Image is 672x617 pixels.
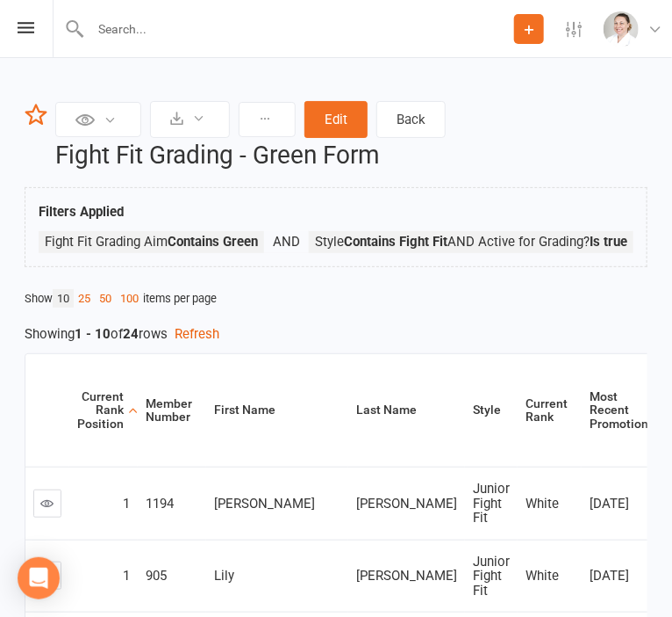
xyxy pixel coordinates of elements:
[344,234,447,250] strong: Contains Fight Fit
[315,234,447,250] span: Style
[123,568,130,584] span: 1
[214,403,334,417] div: First Name
[74,289,95,308] a: 25
[95,289,116,308] a: 50
[55,142,647,170] h2: Fight Fit Grading - Green Form
[39,204,124,220] strong: Filters Applied
[304,101,368,138] button: Edit
[85,17,514,41] input: Search...
[77,390,124,431] div: Current Rank Position
[590,390,648,431] div: Most Recent Promotion
[25,323,647,345] div: Showing of rows
[168,234,258,250] strong: Contains Green
[604,11,639,47] img: thumb_image1759380684.png
[525,568,559,584] span: White
[590,568,629,584] span: [DATE]
[214,568,234,584] span: Lily
[116,289,143,308] a: 100
[473,554,510,599] span: Junior Fight Fit
[146,496,174,512] span: 1194
[473,403,504,417] div: Style
[18,557,60,599] div: Open Intercom Messenger
[75,326,111,342] strong: 1 - 10
[123,496,130,512] span: 1
[356,496,457,512] span: [PERSON_NAME]
[146,568,167,584] span: 905
[356,568,457,584] span: [PERSON_NAME]
[447,234,627,250] span: AND Active for Grading?
[175,323,219,345] button: Refresh
[473,481,510,526] span: Junior Fight Fit
[356,403,451,417] div: Last Name
[590,496,629,512] span: [DATE]
[525,496,559,512] span: White
[25,289,647,308] div: Show items per page
[590,234,627,250] strong: Is true
[214,496,315,512] span: [PERSON_NAME]
[376,101,446,138] a: Back
[53,289,74,308] a: 10
[123,326,139,342] strong: 24
[525,397,568,425] div: Current Rank
[45,234,258,250] span: Fight Fit Grading Aim
[146,397,192,425] div: Member Number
